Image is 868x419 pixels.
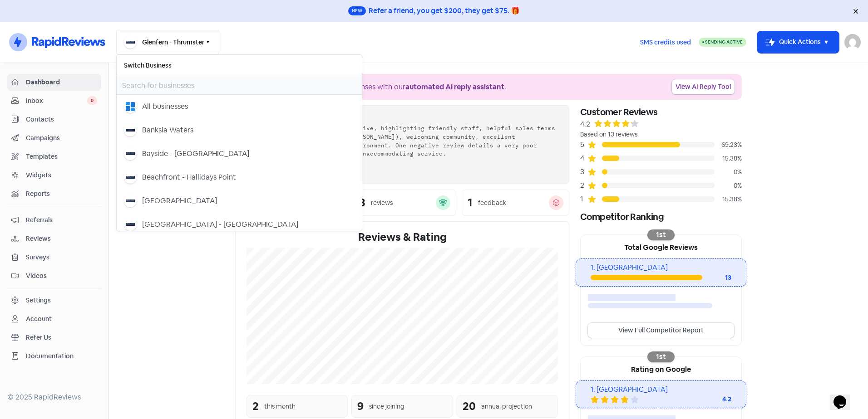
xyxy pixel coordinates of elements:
[7,311,101,327] a: Account
[462,190,569,216] a: 1feedback
[7,185,101,202] a: Reports
[7,111,101,128] a: Contacts
[581,357,741,380] div: Rating on Google
[7,392,101,403] div: © 2025 RapidReviews
[142,195,217,206] div: [GEOGRAPHIC_DATA]
[142,125,193,136] div: Banksia Waters
[580,130,742,139] div: Based on 13 reviews
[591,385,731,395] div: 1. [GEOGRAPHIC_DATA]
[580,139,587,150] div: 5
[117,189,362,213] button: [GEOGRAPHIC_DATA]
[581,235,741,258] div: Total Google Reviews
[7,329,101,346] a: Refer Us
[757,31,839,53] button: Quick Actions
[26,253,97,262] span: Surveys
[247,124,558,158] div: Reviews are overwhelmingly positive, highlighting friendly staff, helpful sales teams (especially...
[640,38,691,47] span: SMS credits used
[117,118,362,142] button: Banksia Waters
[478,198,506,208] div: feedback
[580,153,587,164] div: 4
[715,140,742,150] div: 69.23%
[830,383,859,410] iframe: chat widget
[705,39,743,45] span: Sending Active
[588,323,734,338] a: View Full Competitor Report
[142,101,188,112] div: All businesses
[26,96,87,106] span: Inbox
[591,263,731,273] div: 1. [GEOGRAPHIC_DATA]
[647,351,675,362] div: 1st
[715,154,742,163] div: 15.38%
[844,34,861,50] img: User
[26,333,97,342] span: Refer Us
[7,148,101,165] a: Templates
[7,212,101,229] a: Referrals
[26,215,97,225] span: Referrals
[348,6,366,15] span: New
[116,30,219,54] button: Glenfern - Thrumster
[142,219,298,230] div: [GEOGRAPHIC_DATA] - [GEOGRAPHIC_DATA]
[26,271,97,281] span: Videos
[481,402,532,411] div: annual projection
[117,95,362,118] button: All businesses
[371,198,393,208] div: reviews
[142,172,236,183] div: Beachfront - Hallidays Point
[247,229,558,245] div: Reviews & Rating
[117,166,362,189] button: Beachfront - Hallidays Point
[142,148,249,159] div: Bayside - [GEOGRAPHIC_DATA]
[87,96,97,105] span: 0
[26,189,97,199] span: Reports
[715,181,742,190] div: 0%
[7,292,101,309] a: Settings
[117,76,362,94] input: Search for businesses
[580,105,742,119] div: Customer Reviews
[348,190,456,216] a: 13reviews
[26,171,97,180] span: Widgets
[369,5,520,16] div: Refer a friend, you get $200, they get $75. 🎁
[463,398,476,414] div: 20
[117,213,362,236] button: [GEOGRAPHIC_DATA] - [GEOGRAPHIC_DATA]
[715,167,742,177] div: 0%
[252,398,259,414] div: 2
[672,79,735,94] a: View AI Reply Tool
[7,348,101,365] a: Documentation
[357,398,364,414] div: 9
[580,210,742,224] div: Competitor Ranking
[7,249,101,266] a: Surveys
[468,197,473,208] div: 1
[117,55,362,76] h6: Switch Business
[580,119,590,130] div: 4.2
[702,273,731,283] div: 13
[7,74,101,91] a: Dashboard
[7,130,101,146] a: Campaigns
[695,395,731,404] div: 4.2
[117,142,362,166] button: Bayside - [GEOGRAPHIC_DATA]
[26,296,51,305] div: Settings
[26,351,97,361] span: Documentation
[580,180,587,191] div: 2
[26,133,97,143] span: Campaigns
[715,195,742,204] div: 15.38%
[26,234,97,244] span: Reviews
[580,166,587,177] div: 3
[369,402,404,411] div: since joining
[26,115,97,124] span: Contacts
[405,82,504,92] b: automated AI reply assistant
[699,37,746,48] a: Sending Active
[263,82,506,93] div: Streamline your review responses with our .
[7,268,101,284] a: Videos
[26,78,97,87] span: Dashboard
[7,230,101,247] a: Reviews
[7,93,101,109] a: Inbox 0
[7,167,101,184] a: Widgets
[632,37,699,46] a: SMS credits used
[26,314,52,324] div: Account
[647,229,675,240] div: 1st
[26,152,97,161] span: Templates
[580,194,587,205] div: 1
[264,402,296,411] div: this month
